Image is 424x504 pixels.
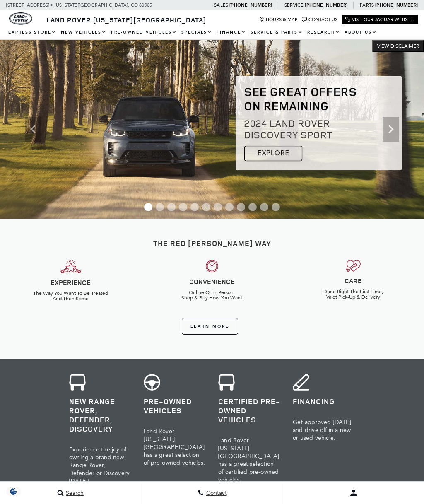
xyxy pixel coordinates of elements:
[345,17,414,22] a: Visit Our Jaguar Website
[287,368,361,491] a: Financing Get approved [DATE] and drive off in a new or used vehicle.
[283,482,424,503] button: Open user profile menu
[69,446,130,485] span: Experience the joy of owning a brand new Range Rover, Defender or Discovery [DATE]!
[218,437,279,483] span: Land Rover [US_STATE][GEOGRAPHIC_DATA] has a great selection of certified pre-owned vehicles.
[25,117,41,142] div: Previous
[6,25,418,40] nav: Main Navigation
[293,397,355,406] h3: Financing
[272,203,280,211] span: Go to slide 12
[218,397,280,424] h3: Certified Pre-Owned Vehicles
[202,203,210,211] span: Go to slide 6
[383,117,399,142] div: Next
[204,490,227,497] span: Contact
[248,25,305,40] a: Service & Parts
[289,289,418,300] h6: Done Right The First Time, Valet Pick-Up & Delivery
[4,487,23,496] section: Click to Open Cookie Consent Modal
[144,397,206,415] h3: Pre-Owned Vehicles
[375,2,418,8] a: [PHONE_NUMBER]
[305,25,342,40] a: Research
[137,368,212,491] a: Pre-Owned Vehicles Land Rover [US_STATE][GEOGRAPHIC_DATA] has a great selection of pre-owned vehi...
[260,203,268,211] span: Go to slide 11
[305,2,347,8] a: [PHONE_NUMBER]
[248,203,257,211] span: Go to slide 10
[156,203,164,211] span: Go to slide 2
[144,203,152,211] span: Go to slide 1
[6,25,59,40] a: EXPRESS STORE
[4,487,23,496] img: Opt-Out Icon
[109,25,179,40] a: Pre-Owned Vehicles
[144,428,205,466] span: Land Rover [US_STATE][GEOGRAPHIC_DATA] has a great selection of pre-owned vehicles.
[64,490,84,497] span: Search
[342,25,379,40] a: About Us
[6,291,135,301] h6: The Way You Want To Be Treated And Then Some
[144,374,160,391] img: cta-icon-usedvehicles
[182,318,238,335] a: Learn More
[214,203,222,211] span: Go to slide 7
[6,239,418,248] h2: The Red [PERSON_NAME] Way
[179,25,214,40] a: Specials
[190,203,199,211] span: Go to slide 5
[41,15,211,24] a: Land Rover [US_STATE][GEOGRAPHIC_DATA]
[59,25,109,40] a: New Vehicles
[212,368,287,491] a: Certified Pre-Owned Vehicles Land Rover [US_STATE][GEOGRAPHIC_DATA] has a great selection of cert...
[69,397,131,433] h3: New Range Rover, Defender, Discovery
[9,12,32,25] a: land-rover
[63,368,137,491] a: New Range Rover, Defender, Discovery Experience the joy of owning a brand new Range Rover, Defend...
[302,17,337,22] a: Contact Us
[147,290,276,301] h6: Online Or In-Person, Shop & Buy How You Want
[167,203,176,211] span: Go to slide 3
[179,203,187,211] span: Go to slide 4
[372,40,424,52] button: VIEW DISCLAIMER
[259,17,298,22] a: Hours & Map
[377,43,419,49] span: VIEW DISCLAIMER
[293,419,351,441] span: Get approved [DATE] and drive off in a new or used vehicle.
[344,276,362,285] strong: CARE
[51,278,91,287] strong: EXPERIENCE
[229,2,272,8] a: [PHONE_NUMBER]
[9,12,32,25] img: Land Rover
[237,203,245,211] span: Go to slide 9
[293,374,309,391] img: cta-icon-financing
[189,277,235,286] strong: CONVENIENCE
[46,15,206,24] span: Land Rover [US_STATE][GEOGRAPHIC_DATA]
[214,25,248,40] a: Finance
[6,2,152,8] a: [STREET_ADDRESS] • [US_STATE][GEOGRAPHIC_DATA], CO 80905
[225,203,234,211] span: Go to slide 8
[69,374,86,391] img: cta-icon-newvehicles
